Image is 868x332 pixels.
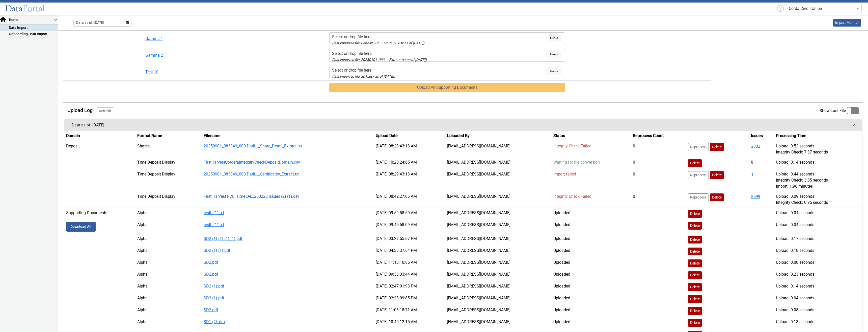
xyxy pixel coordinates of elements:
[553,260,570,265] span: Uploaded
[135,281,202,293] td: Alpha
[553,236,570,241] span: Uploaded
[688,222,702,230] button: Delete
[332,41,424,45] small: Deposit - Shares - First Harvest FCU_Shares 20250531.xlsx
[776,193,860,200] div: Upload: 0.09 seconds
[553,248,570,253] span: Uploaded
[204,236,242,241] a: SD2 (1) (1) (1) (1).pdf
[204,284,224,289] a: SD2 (1).pdf
[820,107,859,115] label: Show Last File
[445,169,551,191] td: [EMAIL_ADDRESS][DOMAIN_NAME]
[64,131,135,141] th: Domain
[135,257,202,269] td: Alpha
[688,319,702,327] button: Delete
[631,141,686,157] td: 0
[688,193,709,201] button: Reprocess
[553,172,576,176] span: Import failed
[688,283,702,291] button: Delete
[553,319,570,324] span: Uploaded
[204,272,218,277] a: SD2.pdf
[688,171,709,179] button: Reprocess
[546,34,562,42] span: Browse
[135,191,202,208] td: Time Deposit Display
[688,248,702,255] button: Delete
[631,169,686,191] td: 0
[332,34,546,40] div: Select or drop file here
[631,157,686,169] td: 0
[66,222,96,232] a: Download All
[64,208,135,220] td: Supporting Documents
[72,122,104,128] div: Data as of: [DATE]
[776,236,860,242] div: Upload: 0.17 seconds
[776,222,860,228] div: Upload: 0.04 seconds
[751,143,761,150] button: 2802
[204,194,299,199] a: First Harvest FCU_Time De...250228 issues (2) (1).csv
[749,157,774,169] td: 0
[135,208,202,220] td: Alpha
[688,236,702,244] button: Delete
[546,67,562,75] span: Browse
[204,248,230,253] a: SD2 (1) (1).pdf
[332,74,395,78] small: SD1.xlsx
[445,141,551,157] td: [EMAIL_ADDRESS][DOMAIN_NAME]
[775,4,786,14] div: Help
[553,222,570,227] span: Uploaded
[374,257,445,269] td: [DATE] 11:18:10:65 AM
[135,131,202,141] th: Format Name
[776,319,860,325] div: Upload: 0.13 seconds
[8,17,54,23] span: Home
[135,234,202,246] td: Alpha
[776,248,860,254] div: Upload: 0.18 seconds
[445,269,551,281] td: [EMAIL_ADDRESS][DOMAIN_NAME]
[374,191,445,208] td: [DATE] 08:42:27:06 AM
[374,293,445,305] td: [DATE] 02:23:09:85 PM
[445,208,551,220] td: [EMAIL_ADDRESS][DOMAIN_NAME]
[204,160,300,165] a: FirstHarvestCorderaInteggiryCheckDepositDomain.csv
[776,177,860,183] div: Integrity Check: 3.85 seconds
[374,234,445,246] td: [DATE] 03:27:55:67 PM
[710,193,724,201] button: Delete
[445,220,551,234] td: [EMAIL_ADDRESS][DOMAIN_NAME]
[445,234,551,246] td: [EMAIL_ADDRESS][DOMAIN_NAME]
[631,191,686,208] td: 0
[204,296,224,300] a: SD2 (1).pdf
[776,143,860,149] div: Upload: 0.52 seconds
[332,58,427,62] small: 20250101_083047_000.Darling_Consulting_Share_Detail_Extract.txt
[202,131,374,141] th: Filename
[688,210,702,218] button: Delete
[553,296,570,300] span: Uploaded
[97,107,113,115] button: Refresh
[688,143,709,151] button: Reprocess
[445,281,551,293] td: [EMAIL_ADDRESS][DOMAIN_NAME]
[67,107,93,113] h5: Upload Log
[786,4,862,13] ng-select: Corda Credit Union
[135,305,202,317] td: Alpha
[374,157,445,169] td: [DATE] 10:20:24:65 AM
[64,141,135,157] td: Deposit
[204,319,225,324] a: SD1 (2).xlsx
[553,194,591,199] span: Integrity Check Failed
[135,220,202,234] td: Alpha
[546,51,562,59] span: Browse
[553,307,570,312] span: Uploaded
[135,317,202,329] td: Alpha
[710,171,724,179] button: Delete
[776,259,860,265] div: Upload: 0.08 seconds
[445,293,551,305] td: [EMAIL_ADDRESS][DOMAIN_NAME]
[145,69,261,75] button: Test 10
[776,210,860,216] div: Upload: 0.04 seconds
[332,67,546,73] div: Select or drop file here
[445,317,551,329] td: [EMAIL_ADDRESS][DOMAIN_NAME]
[631,131,686,141] th: Reprocess Count
[445,305,551,317] td: [EMAIL_ADDRESS][DOMAIN_NAME]
[688,295,702,303] button: Delete
[135,169,202,191] td: Time Deposit Display
[204,210,224,215] a: testb (1).txt
[135,246,202,257] td: Alpha
[23,3,45,14] span: Portal
[553,272,570,277] span: Uploaded
[374,208,445,220] td: [DATE] 09:59:58:50 AM
[776,295,860,301] div: Upload: 0.04 seconds
[445,246,551,257] td: [EMAIL_ADDRESS][DOMAIN_NAME]
[776,283,860,289] div: Upload: 0.14 seconds
[5,3,23,14] span: Data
